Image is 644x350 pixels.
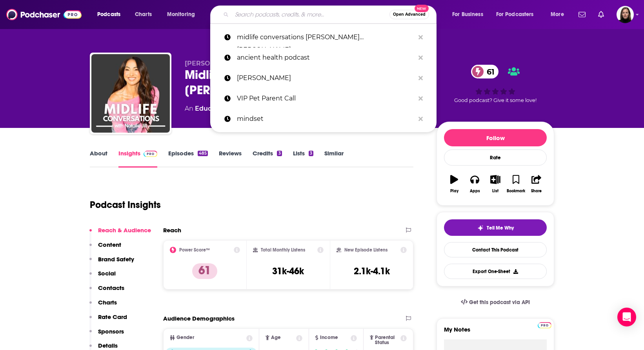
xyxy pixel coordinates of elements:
h2: New Episode Listens [344,247,387,253]
span: Income [320,335,338,340]
p: midlife conversations natalie jill [237,27,415,47]
p: dylan gemelli [237,68,415,88]
p: Sponsors [98,328,124,335]
button: open menu [545,8,574,21]
a: InsightsPodchaser Pro [118,149,157,168]
img: Midlife Conversations with Natalie Jill [91,54,170,133]
p: mindset [237,109,415,129]
a: Contact This Podcast [444,242,547,257]
div: 61Good podcast? Give it some love! [437,60,554,108]
button: Open AdvancedNew [389,10,429,19]
span: Parental Status [375,335,399,345]
a: Get this podcast via API [455,293,536,312]
p: Social [98,270,116,277]
span: Monitoring [167,9,195,20]
button: Sponsors [89,328,124,342]
span: Age [271,335,281,340]
a: Lists3 [293,149,313,168]
span: Tell Me Why [487,225,514,231]
span: 61 [479,65,498,78]
button: Play [444,170,464,198]
span: Gender [176,335,194,340]
img: Podchaser Pro [144,151,157,157]
button: Bookmark [506,170,526,198]
a: Pro website [538,321,551,328]
button: open menu [447,8,493,21]
span: For Podcasters [496,9,534,20]
button: Follow [444,129,547,146]
span: [PERSON_NAME] [PERSON_NAME] [185,60,299,67]
button: open menu [491,8,545,21]
div: Rate [444,149,547,166]
button: List [485,170,506,198]
p: Reach & Audience [98,226,151,234]
button: Content [89,241,121,255]
img: Podchaser - Follow, Share and Rate Podcasts [6,7,82,22]
button: Share [526,170,547,198]
label: My Notes [444,326,547,339]
button: Contacts [89,284,124,299]
div: 3 [309,151,313,156]
p: Brand Safety [98,255,134,263]
button: open menu [92,8,131,21]
button: open menu [162,8,205,21]
button: Reach & Audience [89,226,151,241]
h2: Reach [163,226,181,234]
a: [PERSON_NAME] [210,68,437,88]
a: Similar [324,149,344,168]
button: Rate Card [89,313,127,328]
h2: Total Monthly Listens [261,247,305,253]
input: Search podcasts, credits, & more... [232,8,389,21]
img: User Profile [617,6,634,23]
img: Podchaser Pro [538,322,551,328]
p: VIP Pet Parent Call [237,88,415,109]
p: ancient health podcast [237,47,415,68]
a: Education [195,105,228,112]
a: mindset [210,109,437,129]
span: More [551,9,564,20]
p: Content [98,241,121,248]
button: Export One-Sheet [444,264,547,279]
h2: Audience Demographics [163,315,235,322]
h1: Podcast Insights [90,199,161,211]
span: Good podcast? Give it some love! [454,97,537,103]
button: tell me why sparkleTell Me Why [444,219,547,236]
span: Get this podcast via API [469,299,530,306]
span: New [415,5,429,12]
button: Social [89,270,116,284]
a: Charts [130,8,156,21]
h3: 31k-46k [272,265,304,277]
div: Search podcasts, credits, & more... [218,5,444,24]
a: About [90,149,107,168]
a: 61 [471,65,498,78]
p: Contacts [98,284,124,292]
button: Show profile menu [617,6,634,23]
div: 3 [277,151,282,156]
div: Open Intercom Messenger [617,308,636,326]
div: Apps [470,189,480,193]
span: Charts [135,9,152,20]
div: An podcast [185,104,340,113]
p: Rate Card [98,313,127,321]
div: 485 [198,151,208,156]
a: Reviews [219,149,242,168]
p: Details [98,342,118,349]
button: Apps [464,170,485,198]
span: Logged in as BevCat3 [617,6,634,23]
span: Open Advanced [393,13,426,16]
img: tell me why sparkle [477,225,484,231]
p: Charts [98,299,117,306]
a: Show notifications dropdown [595,8,607,21]
h2: Power Score™ [179,247,210,253]
span: For Business [452,9,483,20]
button: Brand Safety [89,255,134,270]
p: 61 [192,263,217,279]
span: Podcasts [97,9,120,20]
a: Episodes485 [168,149,208,168]
div: Play [450,189,458,193]
button: Charts [89,299,117,313]
div: Bookmark [507,189,525,193]
h3: 2.1k-4.1k [354,265,390,277]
